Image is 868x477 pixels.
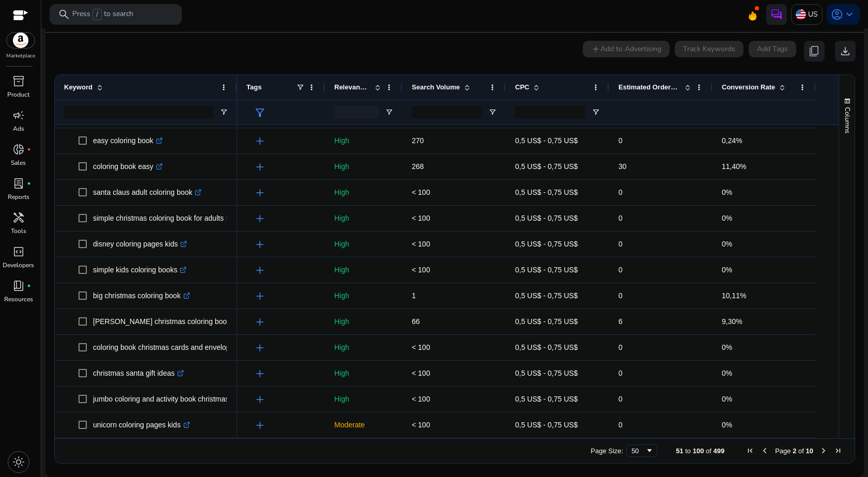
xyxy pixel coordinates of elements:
[13,124,24,133] p: Ads
[12,245,25,258] span: code_blocks
[12,177,25,190] span: lab_profile
[693,447,704,455] span: 100
[618,83,680,91] span: Estimated Orders/Month
[631,447,645,455] div: 50
[515,266,578,274] span: 0,5 US$ - 0,75 US$
[334,337,393,358] p: High
[798,447,804,455] span: of
[64,83,92,91] span: Keyword
[254,264,266,276] span: add
[722,240,732,248] span: 0%
[12,143,25,156] span: donut_small
[6,52,35,60] p: Marketplace
[839,45,851,57] span: download
[796,9,806,20] img: us.svg
[93,363,184,384] p: christmas santa gift ideas
[93,311,240,332] p: [PERSON_NAME] christmas coloring book
[488,108,497,116] button: Open Filter Menu
[64,106,213,118] input: Keyword Filter Input
[93,130,163,151] p: easy coloring book
[254,342,266,354] span: add
[722,395,732,403] span: 0%
[246,83,261,91] span: Tags
[515,291,578,300] span: 0,5 US$ - 0,75 US$
[412,369,430,377] span: < 100
[4,295,33,304] p: Resources
[93,156,163,177] p: coloring book easy
[834,447,842,455] div: Last Page
[334,363,393,384] p: High
[334,285,393,306] p: High
[806,447,813,455] span: 10
[775,447,791,455] span: Page
[8,192,29,202] p: Reports
[412,421,430,429] span: < 100
[93,414,190,436] p: unicorn coloring pages kids
[72,9,133,20] p: Press to search
[254,316,266,328] span: add
[722,188,732,196] span: 0%
[618,240,623,248] span: 0
[793,447,796,455] span: 2
[515,83,529,91] span: CPC
[515,240,578,248] span: 0,5 US$ - 0,75 US$
[93,234,187,255] p: disney coloring pages kids
[93,208,233,229] p: simple christmas coloring book for adults
[334,182,393,203] p: High
[385,108,393,116] button: Open Filter Menu
[676,447,683,455] span: 51
[254,393,266,406] span: add
[3,260,34,270] p: Developers
[722,369,732,377] span: 0%
[412,240,430,248] span: < 100
[515,214,578,222] span: 0,5 US$ - 0,75 US$
[761,447,769,455] div: Previous Page
[11,226,26,236] p: Tools
[7,90,29,99] p: Product
[254,135,266,147] span: add
[254,238,266,251] span: add
[27,181,31,186] span: fiber_manual_record
[334,130,393,151] p: High
[254,187,266,199] span: add
[618,317,623,326] span: 6
[254,161,266,173] span: add
[58,8,70,21] span: search
[626,444,657,457] div: Page Size
[334,259,393,281] p: High
[515,395,578,403] span: 0,5 US$ - 0,75 US$
[12,75,25,87] span: inventory_2
[722,136,742,145] span: 0,24%
[722,83,775,91] span: Conversion Rate
[93,259,187,281] p: simple kids coloring books
[515,136,578,145] span: 0,5 US$ - 0,75 US$
[515,369,578,377] span: 0,5 US$ - 0,75 US$
[706,447,711,455] span: of
[12,456,25,468] span: light_mode
[27,284,31,288] span: fiber_manual_record
[618,136,623,145] span: 0
[412,136,424,145] span: 270
[819,447,828,455] div: Next Page
[412,188,430,196] span: < 100
[714,447,725,455] span: 499
[831,8,843,21] span: account_circle
[254,106,266,119] span: filter_alt
[27,147,31,151] span: fiber_manual_record
[515,343,578,351] span: 0,5 US$ - 0,75 US$
[685,447,691,455] span: to
[254,212,266,225] span: add
[12,280,25,292] span: book_4
[92,9,102,20] span: /
[618,421,623,429] span: 0
[334,234,393,255] p: High
[412,83,460,91] span: Search Volume
[592,108,600,116] button: Open Filter Menu
[515,421,578,429] span: 0,5 US$ - 0,75 US$
[412,291,416,300] span: 1
[722,343,732,351] span: 0%
[515,162,578,171] span: 0,5 US$ - 0,75 US$
[618,343,623,351] span: 0
[515,317,578,326] span: 0,5 US$ - 0,75 US$
[93,285,190,306] p: big christmas coloring book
